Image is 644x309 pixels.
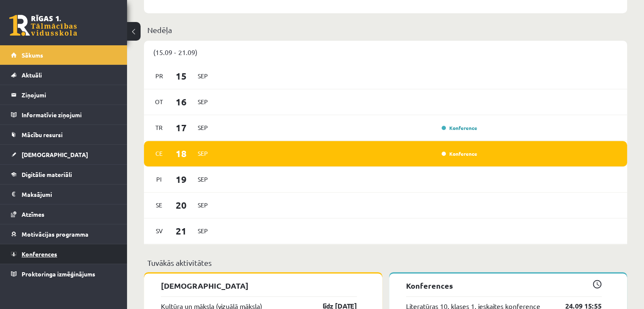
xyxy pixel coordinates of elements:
span: Digitālie materiāli [22,171,72,178]
span: Sep [194,224,212,237]
a: Ziņojumi [11,85,116,105]
span: 21 [168,224,194,238]
a: Konferences [11,244,116,264]
span: 19 [168,172,194,186]
p: [DEMOGRAPHIC_DATA] [161,280,357,291]
span: Tr [150,121,168,134]
span: 15 [168,69,194,83]
p: Tuvākās aktivitātes [147,257,624,268]
span: 17 [168,121,194,135]
span: Sep [194,95,212,108]
legend: Informatīvie ziņojumi [22,105,116,124]
span: Ot [150,95,168,108]
span: 18 [168,146,194,160]
a: Konference [442,150,477,157]
a: Informatīvie ziņojumi [11,105,116,124]
span: Sep [194,173,212,186]
span: Se [150,199,168,212]
a: [DEMOGRAPHIC_DATA] [11,145,116,164]
a: Aktuāli [11,65,116,85]
span: Konferences [22,250,57,258]
span: Sep [194,199,212,212]
a: Motivācijas programma [11,224,116,244]
a: Digitālie materiāli [11,165,116,184]
span: 20 [168,198,194,212]
span: Sep [194,69,212,83]
legend: Maksājumi [22,185,116,204]
a: Maksājumi [11,185,116,204]
a: Sākums [11,45,116,65]
span: 16 [168,95,194,109]
span: Proktoringa izmēģinājums [22,270,95,278]
span: Ce [150,147,168,160]
a: Mācību resursi [11,125,116,144]
span: Sv [150,224,168,237]
span: Aktuāli [22,71,42,79]
span: Pr [150,69,168,83]
a: Proktoringa izmēģinājums [11,264,116,284]
a: Rīgas 1. Tālmācības vidusskola [9,15,77,36]
span: Sep [194,147,212,160]
span: [DEMOGRAPHIC_DATA] [22,151,88,158]
span: Pi [150,173,168,186]
span: Motivācijas programma [22,230,88,238]
p: Nedēļa [147,24,624,36]
span: Sep [194,121,212,134]
span: Atzīmes [22,210,44,218]
a: Atzīmes [11,204,116,224]
div: (15.09 - 21.09) [144,41,627,63]
a: Konference [442,124,477,131]
span: Mācību resursi [22,131,63,138]
legend: Ziņojumi [22,85,116,105]
span: Sākums [22,51,43,59]
p: Konferences [406,280,602,291]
